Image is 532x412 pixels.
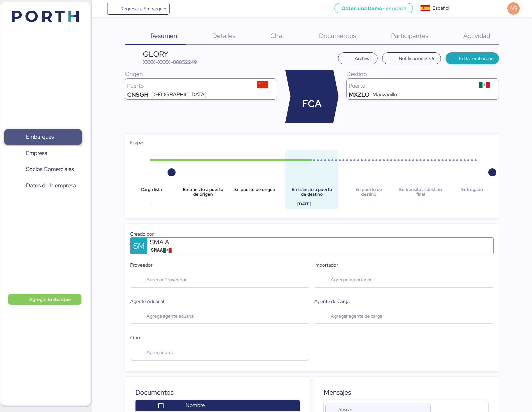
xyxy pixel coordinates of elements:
div: [GEOGRAPHIC_DATA] [152,92,207,97]
div: En tránsito a puerto de destino [290,187,333,197]
div: En tránsito a puerto de origen [182,187,225,197]
a: Regresar a Embarques [107,3,170,15]
span: Archivar [355,54,372,62]
div: Entregado [451,187,494,197]
a: Empresa [4,146,82,161]
span: Notificaciones On [399,54,436,62]
div: - [130,201,173,209]
div: MXZLO [349,92,369,97]
span: Embarques [26,132,54,142]
span: Agregar importador [331,276,372,284]
span: Chat [270,31,284,40]
span: Actividad [463,31,490,40]
div: Etapas [130,139,494,146]
button: Agregar Embarque [8,294,81,305]
div: GLORY [143,50,197,58]
div: - [347,201,390,209]
div: Puerto [349,83,472,89]
button: Agrega agente aduanal [130,308,309,324]
button: Agregar Proveedor [130,271,309,288]
span: Nombre [186,402,205,409]
button: Agregar otro [130,344,309,361]
div: - [182,201,225,209]
span: Agregar Embarque [29,295,71,303]
div: SMA A [150,238,230,247]
div: En puerto de origen [234,187,276,197]
span: Agregar agente de carga [331,312,382,320]
button: Agregar agente de carga [314,308,494,324]
div: - [451,201,494,209]
a: Socios Comerciales [4,162,82,177]
button: Agregar importador [314,271,494,288]
span: Agrega agente aduanal [147,312,195,320]
span: XXXX-XXXX-O0052249 [143,59,197,65]
span: Socios Comerciales [26,164,74,174]
div: Destino [346,70,499,78]
div: Documentos [136,387,300,397]
div: Puerto [127,83,250,89]
button: Editar embarque [446,52,499,64]
span: Regresar a Embarques [120,5,167,13]
div: Español [433,5,449,12]
div: - [399,201,442,209]
span: Detalles [212,31,236,40]
div: Origen [125,70,277,78]
span: AG [509,4,518,13]
div: En puerto de destino [347,187,390,197]
span: FCA [302,97,322,111]
button: Notificaciones On [382,52,441,64]
span: Documentos [319,31,356,40]
button: Archivar [338,52,377,64]
span: Datos de la empresa [26,181,76,190]
div: Mensajes [324,387,488,397]
div: En tránsito al destino final [399,187,442,197]
span: Resumen [151,31,177,40]
div: Creado por [130,230,494,238]
div: CNSGH [127,92,149,97]
span: SM [133,240,145,252]
button: Menu [96,3,107,14]
span: Agregar otro [147,348,173,356]
span: Empresa [26,148,47,158]
span: Participantes [391,31,429,40]
div: Manzanillo [372,92,397,97]
span: Agregar Proveedor [147,276,187,284]
span: Editar embarque [459,54,494,62]
div: - [234,201,276,209]
a: Datos de la empresa [4,178,82,193]
a: Embarques [4,129,82,145]
div: Carga lista [130,187,173,197]
div: [DATE] [290,201,318,207]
